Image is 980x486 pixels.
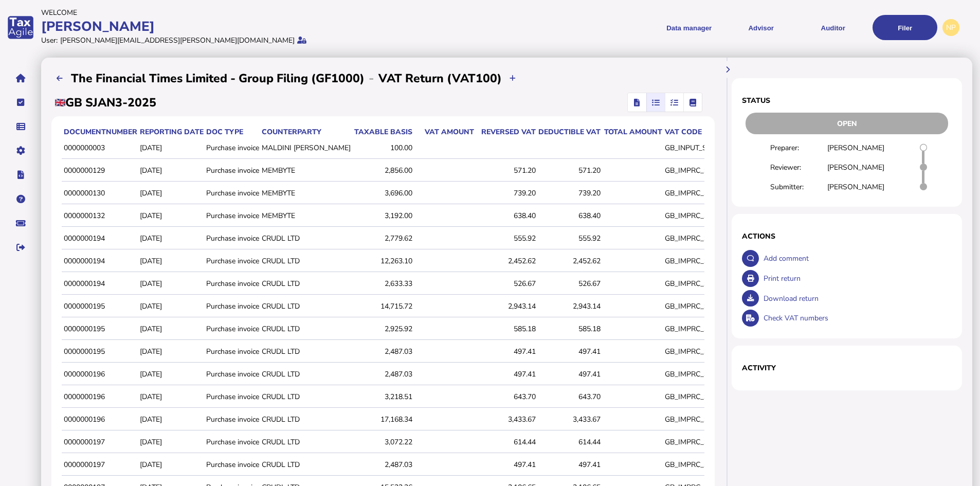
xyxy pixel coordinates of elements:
div: Reviewer: [770,163,827,172]
td: 0000000197 [62,431,138,453]
button: Sign out [10,237,31,258]
button: Download return [742,290,759,307]
td: CRUDL LTD [260,296,351,317]
td: 0000000130 [62,183,138,204]
div: Add comment [761,248,952,268]
button: Shows a dropdown of VAT Advisor options [729,15,793,40]
div: 3,192.00 [353,211,412,221]
td: GB_IMPRC_SRVC_SRI [663,318,738,340]
td: GB_IMPRC_SRVC_SRI [663,431,738,453]
td: [DATE] [138,431,204,453]
button: Filer [873,15,937,40]
h2: VAT Return (VAT100) [378,70,502,86]
mat-button-toggle: Ledger [683,93,702,112]
td: 0000000196 [62,364,138,385]
div: Reversed VAT [477,127,536,137]
td: MALDINI [PERSON_NAME] [260,137,351,159]
div: 2,856.00 [353,166,412,175]
div: 555.92 [477,233,536,243]
td: Purchase invoice [204,273,260,295]
td: [DATE] [138,454,204,476]
div: 638.40 [477,211,536,221]
td: [DATE] [138,409,204,430]
i: Protected by 2-step verification [297,37,306,44]
h1: Status [742,96,952,105]
td: [DATE] [138,183,204,204]
td: Purchase invoice [204,137,260,159]
div: 571.20 [538,166,601,175]
div: 2,633.33 [353,279,412,289]
h1: Activity [742,363,952,373]
td: Purchase invoice [204,228,260,249]
img: gb.png [55,99,65,106]
div: 497.41 [477,460,536,470]
td: Purchase invoice [204,205,260,227]
div: 497.41 [477,369,536,379]
button: Filings list - by month [51,70,68,87]
td: GB_IMPRC_SRVC_SRI [663,250,738,272]
h1: Actions [742,231,952,241]
td: Purchase invoice [204,250,260,272]
div: 3,433.67 [477,415,536,424]
mat-button-toggle: Reconcilliation view by tax code [665,93,683,112]
div: Return status - Actions are restricted to nominated users [742,113,952,134]
td: MEMBYTE [260,183,351,204]
button: Help pages [10,188,31,210]
td: Purchase invoice [204,341,260,363]
td: Purchase invoice [204,431,260,453]
button: Data manager [10,116,31,137]
td: CRUDL LTD [260,431,351,453]
div: [PERSON_NAME] [827,182,884,192]
div: 2,779.62 [353,233,412,243]
td: 0000000196 [62,409,138,430]
div: Taxable basis [353,127,412,137]
div: 2,452.62 [538,256,601,266]
div: 497.41 [538,369,601,379]
div: 585.18 [477,324,536,334]
td: CRUDL LTD [260,454,351,476]
div: 2,487.03 [353,347,412,356]
td: 0000000003 [62,137,138,159]
td: GB_IMPRC_SRVC_SRI [663,205,738,227]
div: 14,715.72 [353,301,412,311]
div: 571.20 [477,166,536,175]
td: CRUDL LTD [260,341,351,363]
td: 0000000195 [62,296,138,317]
div: 3,696.00 [353,188,412,198]
div: Submitter: [770,182,827,192]
div: 12,263.10 [353,256,412,266]
button: Check VAT numbers on return. [742,310,759,327]
i: Return requires Daniella Smith to prepare draft. [920,144,927,151]
td: Purchase invoice [204,386,260,408]
div: VAT amount [415,127,474,137]
button: Make a comment in the activity log. [742,250,759,267]
td: 0000000197 [62,454,138,476]
div: Welcome [41,8,487,17]
td: CRUDL LTD [260,409,351,430]
td: CRUDL LTD [260,318,351,340]
div: Deductible VAT [538,127,601,137]
td: CRUDL LTD [260,228,351,249]
td: CRUDL LTD [260,386,351,408]
th: documentNumber [62,127,138,137]
div: [PERSON_NAME][EMAIL_ADDRESS][PERSON_NAME][DOMAIN_NAME] [60,35,295,45]
div: Download return [761,289,952,309]
td: [DATE] [138,250,204,272]
td: 0000000196 [62,386,138,408]
th: VAT code [663,127,738,137]
td: GB_IMPRC_SRVC_SRI [663,386,738,408]
div: [PERSON_NAME] [827,143,884,153]
div: [PERSON_NAME] [827,163,884,172]
td: 0000000194 [62,250,138,272]
div: 497.41 [538,347,601,356]
div: 2,943.14 [477,301,536,311]
div: 614.44 [538,437,601,447]
td: [DATE] [138,318,204,340]
button: Home [10,67,31,89]
div: [PERSON_NAME] [41,17,487,35]
div: Print return [761,268,952,289]
button: Shows a dropdown of Data manager options [657,15,721,40]
td: Purchase invoice [204,454,260,476]
div: 526.67 [538,279,601,289]
td: [DATE] [138,273,204,295]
